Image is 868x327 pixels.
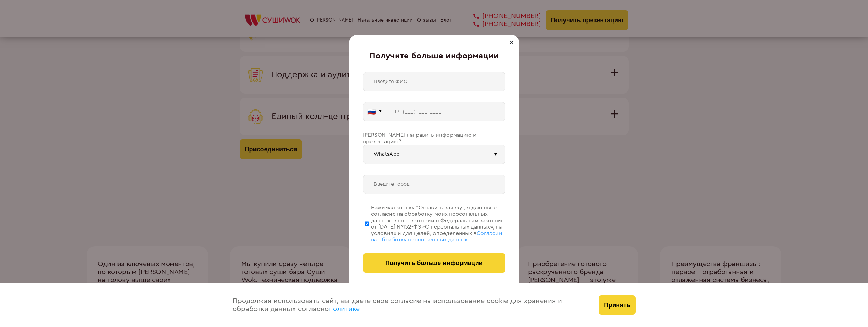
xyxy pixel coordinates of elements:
[599,295,635,315] button: Принять
[363,175,505,194] input: Введите город
[226,283,592,327] div: Продолжая использовать сайт, вы даете свое согласие на использование cookie для хранения и обрабо...
[329,305,360,312] a: политике
[363,51,505,61] div: Получите больше информации
[385,260,483,267] span: Получить больше информации
[383,102,505,121] input: +7 (___) ___-____
[363,253,505,273] button: Получить больше информации
[371,231,502,242] span: Согласии на обработку персональных данных
[363,72,505,91] input: Введите ФИО
[363,132,505,145] div: [PERSON_NAME] направить информацию и презентацию?
[363,102,383,121] button: 🇷🇺
[371,205,505,243] div: Нажимая кнопку “Оставить заявку”, я даю свое согласие на обработку моих персональных данных, в со...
